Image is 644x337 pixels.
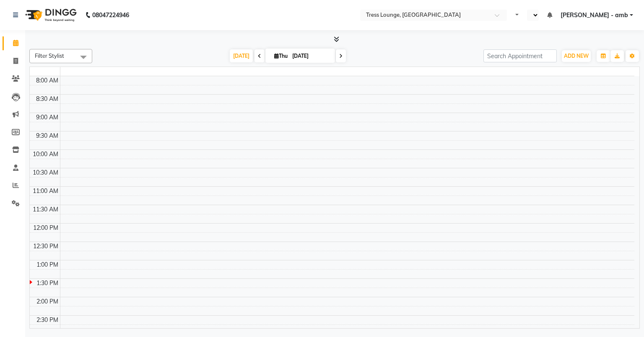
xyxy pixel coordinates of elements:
button: ADD NEW [562,50,591,62]
input: 2025-09-04 [290,50,332,62]
span: [DATE] [230,49,253,62]
img: logo [21,3,79,27]
span: [PERSON_NAME] - amb [561,11,628,20]
div: 2:00 PM [35,297,60,306]
b: 08047224946 [92,3,129,27]
div: 9:00 AM [34,113,60,122]
div: 8:00 AM [34,76,60,85]
div: 1:00 PM [35,260,60,269]
div: 11:00 AM [31,187,60,196]
div: 11:30 AM [31,205,60,214]
div: 12:00 PM [31,224,60,232]
div: 1:30 PM [35,279,60,288]
div: 12:30 PM [31,242,60,251]
div: 8:30 AM [34,95,60,103]
input: Search Appointment [483,49,557,62]
span: Thu [272,53,290,59]
div: 9:30 AM [34,131,60,140]
div: 2:30 PM [35,316,60,324]
span: Filter Stylist [35,52,64,59]
span: ADD NEW [564,53,589,59]
div: 10:30 AM [31,168,60,177]
div: 10:00 AM [31,150,60,159]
